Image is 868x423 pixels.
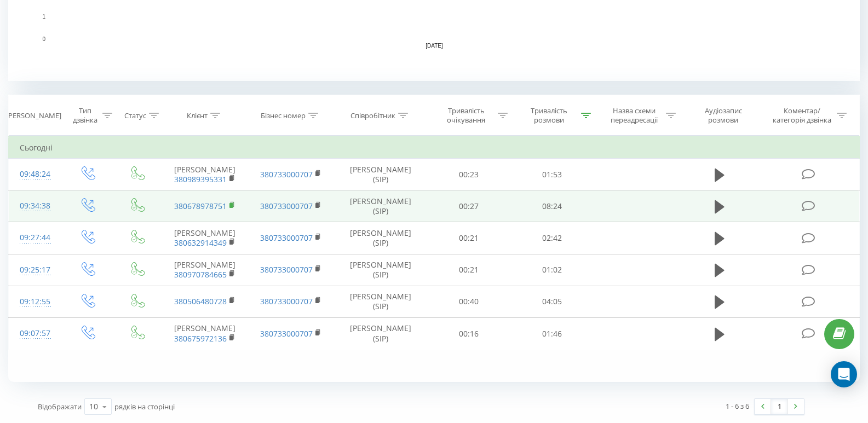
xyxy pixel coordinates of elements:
text: 0 [42,36,45,42]
div: 09:07:57 [20,323,51,344]
div: Коментар/категорія дзвінка [770,106,834,125]
td: 02:42 [510,222,594,254]
div: Співробітник [350,111,395,120]
div: Тривалість очікування [437,106,495,125]
div: Тривалість розмови [520,106,578,125]
td: [PERSON_NAME] [162,159,248,190]
a: 380675972136 [174,333,227,344]
div: 09:34:38 [20,195,51,217]
td: 01:02 [510,254,594,286]
div: Статус [124,111,146,120]
td: [PERSON_NAME] (SIP) [334,190,427,222]
div: [PERSON_NAME] [6,111,61,120]
td: [PERSON_NAME] (SIP) [334,159,427,190]
div: 09:48:24 [20,164,51,185]
a: 380733000707 [260,264,313,275]
td: [PERSON_NAME] [162,254,248,286]
td: 00:23 [427,159,510,190]
td: [PERSON_NAME] (SIP) [334,286,427,317]
a: 380733000707 [260,328,313,339]
div: Клієнт [187,111,208,120]
div: 1 - 6 з 6 [726,401,749,412]
td: 00:21 [427,222,510,254]
td: 01:53 [510,159,594,190]
td: [PERSON_NAME] (SIP) [334,222,427,254]
div: 09:12:55 [20,291,51,312]
a: 380733000707 [260,233,313,243]
a: 380678978751 [174,201,227,211]
td: [PERSON_NAME] (SIP) [334,318,427,350]
a: 380989395331 [174,174,227,184]
td: 04:05 [510,286,594,317]
div: Open Intercom Messenger [831,361,857,387]
td: 00:40 [427,286,510,317]
td: [PERSON_NAME] (SIP) [334,254,427,286]
text: 1 [42,14,45,20]
a: 1 [771,399,787,414]
td: 00:21 [427,254,510,286]
div: 10 [89,401,98,412]
a: 380733000707 [260,296,313,306]
div: 09:27:44 [20,227,51,248]
a: 380970784665 [174,269,227,280]
td: [PERSON_NAME] [162,222,248,254]
td: 00:27 [427,190,510,222]
td: 01:46 [510,318,594,350]
td: Сьогодні [9,137,860,159]
a: 380733000707 [260,169,313,179]
div: 09:25:17 [20,259,51,281]
div: Назва схеми переадресації [605,106,663,125]
td: [PERSON_NAME] [162,318,248,350]
a: 380632914349 [174,237,227,248]
div: Бізнес номер [261,111,306,120]
text: [DATE] [426,43,443,49]
td: 00:16 [427,318,510,350]
span: Відображати [38,402,82,412]
div: Тип дзвінка [71,106,99,125]
a: 380733000707 [260,201,313,211]
td: 08:24 [510,190,594,222]
a: 380506480728 [174,296,227,306]
span: рядків на сторінці [114,402,175,412]
div: Аудіозапис розмови [689,106,757,125]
